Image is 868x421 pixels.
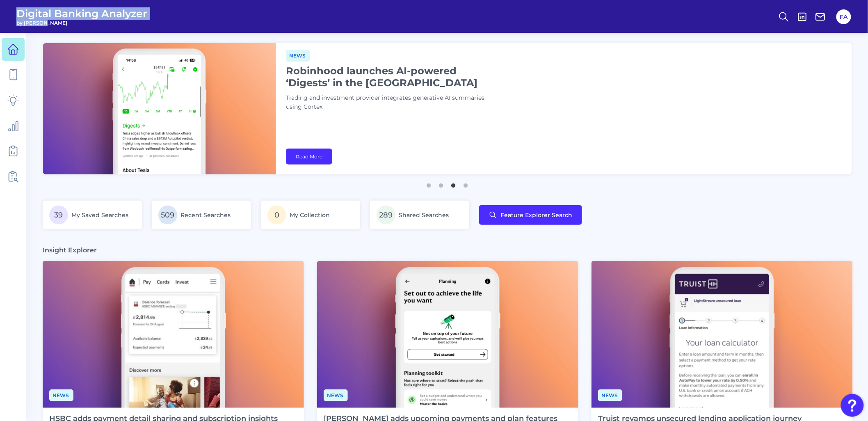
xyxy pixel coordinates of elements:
[49,206,68,224] span: 39
[267,206,286,224] span: 0
[324,389,348,401] span: News
[152,201,251,229] a: 509Recent Searches
[16,20,147,26] span: by [PERSON_NAME]
[836,9,851,24] button: FA
[461,179,470,188] button: 4
[598,389,622,401] span: News
[16,7,147,20] span: Digital Banking Analyzer
[43,246,97,254] h3: Insight Explorer
[290,211,330,219] span: My Collection
[286,51,310,59] a: News
[479,205,582,225] button: Feature Explorer Search
[592,261,853,408] img: News - Phone (3).png
[286,94,491,112] p: Trading and investment provider integrates generative AI summaries using Cortex
[43,201,142,229] a: 39My Saved Searches
[598,391,622,399] a: News
[49,389,73,401] span: News
[43,43,276,174] img: bannerImg
[841,394,864,417] button: Open Resource Center
[317,261,578,408] img: News - Phone (4).png
[399,211,449,219] span: Shared Searches
[158,206,177,224] span: 509
[377,206,395,224] span: 289
[324,391,348,399] a: News
[286,149,332,165] a: Read More
[437,179,445,188] button: 2
[286,50,310,62] span: News
[261,201,360,229] a: 0My Collection
[71,211,128,219] span: My Saved Searches
[500,212,572,218] span: Feature Explorer Search
[370,201,469,229] a: 289Shared Searches
[425,179,433,188] button: 1
[49,391,73,399] a: News
[43,261,304,408] img: News - Phone.png
[449,179,457,188] button: 3
[286,65,491,89] h1: Robinhood launches AI-powered ‘Digests’ in the [GEOGRAPHIC_DATA]
[180,211,231,219] span: Recent Searches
